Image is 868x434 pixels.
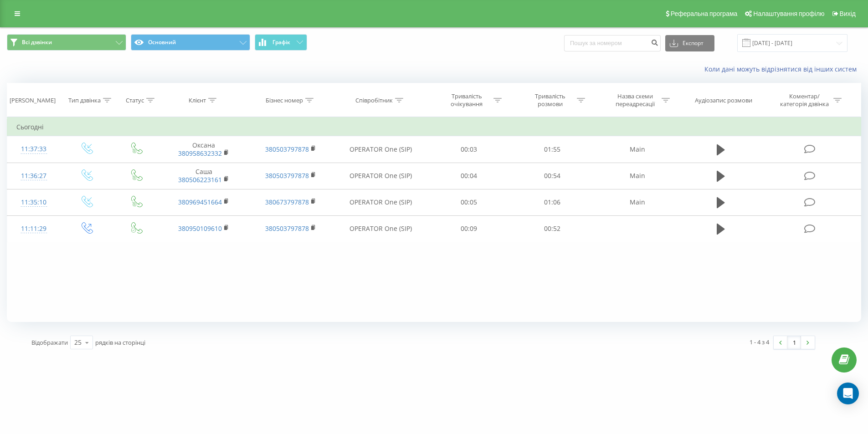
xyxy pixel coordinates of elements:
[95,338,145,347] span: рядків на сторінці
[178,149,222,158] a: 380958632332
[334,163,427,189] td: OPERATOR One (SIP)
[511,215,594,242] td: 00:52
[594,189,680,215] td: Main
[840,10,856,17] span: Вихід
[265,198,309,206] a: 380673797878
[334,136,427,163] td: OPERATOR One (SIP)
[178,175,222,184] a: 380506223161
[266,97,303,104] div: Бізнес номер
[704,65,861,73] a: Коли дані можуть відрізнятися вiд інших систем
[265,171,309,180] a: 380503797878
[10,97,56,104] div: [PERSON_NAME]
[511,163,594,189] td: 00:54
[272,39,290,46] span: Графік
[7,118,861,136] td: Сьогодні
[16,220,51,238] div: 11:11:29
[160,136,247,163] td: Оксана
[178,224,222,233] a: 380950109610
[74,338,82,347] div: 25
[334,189,427,215] td: OPERATOR One (SIP)
[750,337,769,347] div: 1 - 4 з 4
[442,92,491,108] div: Тривалість очікування
[16,167,51,185] div: 11:36:27
[16,194,51,211] div: 11:35:10
[427,189,511,215] td: 00:05
[511,136,594,163] td: 01:55
[355,97,393,104] div: Співробітник
[22,39,52,46] span: Всі дзвінки
[255,34,307,51] button: Графік
[564,35,661,51] input: Пошук за номером
[265,145,309,153] a: 380503797878
[427,215,511,242] td: 00:09
[594,136,680,163] td: Main
[265,224,309,233] a: 380503797878
[7,34,126,51] button: Всі дзвінки
[131,34,250,51] button: Основний
[511,189,594,215] td: 01:06
[753,10,824,17] span: Налаштування профілю
[68,97,101,104] div: Тип дзвінка
[189,97,206,104] div: Клієнт
[594,163,680,189] td: Main
[671,10,738,17] span: Реферальна програма
[178,198,222,206] a: 380969451664
[31,338,68,347] span: Відображати
[526,92,575,108] div: Тривалість розмови
[126,97,144,104] div: Статус
[16,140,51,158] div: 11:37:33
[334,215,427,242] td: OPERATOR One (SIP)
[837,383,859,404] div: Open Intercom Messenger
[695,97,752,104] div: Аудіозапис розмови
[778,92,831,108] div: Коментар/категорія дзвінка
[665,35,714,51] button: Експорт
[787,336,801,349] a: 1
[611,92,659,108] div: Назва схеми переадресації
[160,163,247,189] td: Саша
[427,136,511,163] td: 00:03
[427,163,511,189] td: 00:04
